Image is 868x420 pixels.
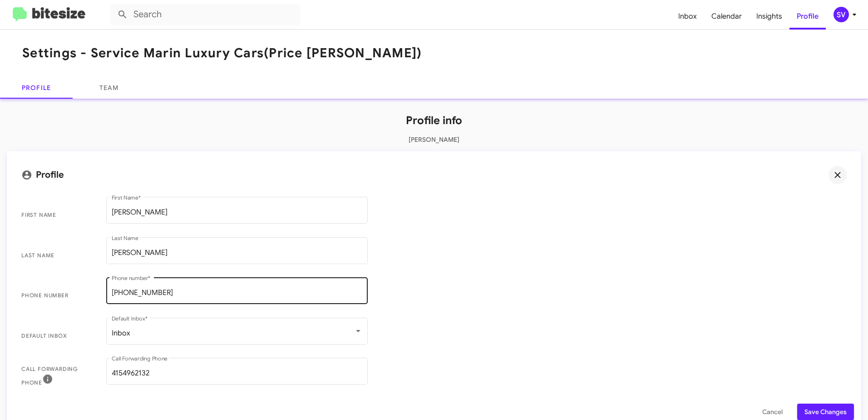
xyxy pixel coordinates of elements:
a: Team [73,77,145,99]
input: Search [110,4,301,25]
span: (Price [PERSON_NAME]) [264,45,422,61]
span: Call Forwarding Phone [21,365,92,387]
button: SV [826,7,858,22]
h1: Profile info [7,113,861,128]
a: Insights [749,3,789,30]
h1: Settings - Service Marin Luxury Cars [22,46,422,60]
input: +000 000000000 [112,289,362,297]
a: Calendar [704,3,749,30]
p: [PERSON_NAME] [7,135,861,144]
span: Last Name [21,251,92,260]
span: Phone number [21,291,92,300]
div: SV [833,7,849,22]
input: +000 000000000 [112,369,362,377]
span: Default Inbox [21,331,92,340]
input: Example: John [112,208,362,216]
a: Inbox [671,3,704,30]
span: First Name [21,210,92,220]
input: Example: Wick [112,249,362,257]
span: Cancel [762,404,783,420]
span: Inbox [112,329,130,338]
mat-card-title: Profile [21,166,847,184]
button: Cancel [755,404,790,420]
a: Profile [789,3,826,30]
button: Save Changes [797,404,854,420]
span: Save Changes [804,404,847,420]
